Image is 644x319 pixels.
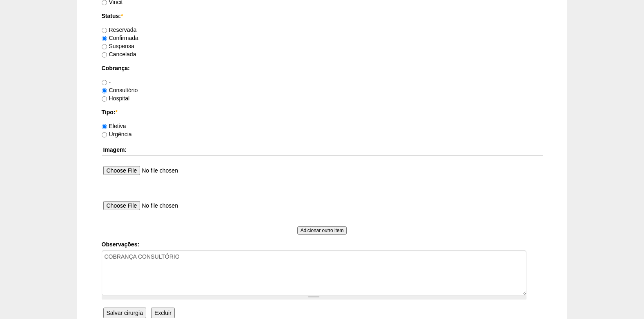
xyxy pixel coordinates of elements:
[102,80,107,85] input: -
[102,64,543,72] label: Cobrança:
[102,88,107,93] input: Consultório
[102,36,107,41] input: Confirmada
[103,308,146,318] input: Salvar cirurgia
[102,12,543,20] label: Status:
[102,27,137,33] label: Reservada
[102,131,132,137] label: Urgência
[102,52,107,58] input: Cancelada
[102,44,107,49] input: Suspensa
[102,96,107,102] input: Hospital
[151,308,175,318] input: Excluir
[102,28,107,33] input: Reservada
[102,240,543,248] label: Observações:
[115,109,117,115] span: Este campo é obrigatório.
[102,108,543,116] label: Tipo:
[102,123,126,129] label: Eletiva
[102,132,107,137] input: Urgência
[102,87,138,93] label: Consultório
[102,43,134,49] label: Suspensa
[102,51,136,58] label: Cancelada
[102,124,107,129] input: Eletiva
[102,95,130,102] label: Hospital
[102,144,543,156] th: Imagem:
[121,13,123,19] span: Este campo é obrigatório.
[102,35,138,41] label: Confirmada
[297,226,347,235] input: Adicionar outro item
[102,79,111,85] label: -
